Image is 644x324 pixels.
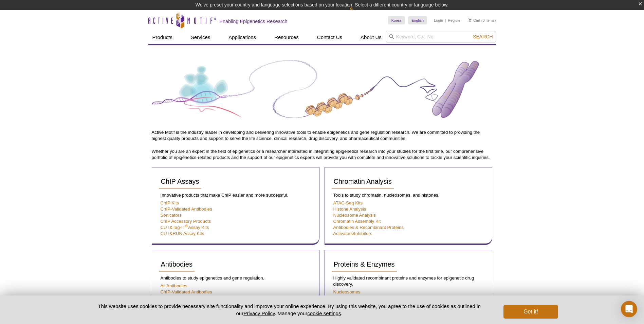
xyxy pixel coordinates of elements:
p: Whether you are an expert in the field of epigenetics or a researcher interested in integrating e... [152,148,493,161]
a: Products [148,31,177,44]
h2: Enabling Epigenetics Research [220,18,288,24]
span: ChIP Assays [161,178,199,185]
a: ChIP-Validated Antibodies [161,206,212,212]
li: (0 items) [468,16,496,24]
a: CUT&RUN Assay Kits [161,231,204,236]
a: Antibodies [159,257,195,272]
img: Your Cart [468,18,472,22]
p: This website uses cookies to provide necessary site functionality and improve your online experie... [86,303,493,317]
a: ChIP Accessory Products [161,219,211,224]
button: cookie settings [307,310,341,316]
a: ChIP Assays [159,174,201,189]
p: Active Motif is the industry leader in developing and delivering innovative tools to enable epige... [152,129,493,142]
a: Nucleosomes [333,289,361,294]
a: Korea [388,16,405,24]
p: Tools to study chromatin, nucleosomes, and histones. [332,192,485,198]
a: English [408,16,427,24]
a: Resources [270,31,303,44]
a: ChIP-Validated Antibodies [161,289,212,294]
span: Chromatin Analysis [334,178,392,185]
button: Search [471,34,495,40]
a: Applications [224,31,260,44]
a: Contact Us [313,31,346,44]
a: About Us [356,31,386,44]
input: Keyword, Cat. No. [386,31,496,42]
a: Chromatin Assembly Kit [333,219,381,224]
span: Antibodies [161,260,192,268]
a: Activators/Inhibitors [333,231,372,236]
a: Privacy Policy [243,310,275,316]
li: | [445,16,446,24]
a: Chromatin Analysis [332,174,394,189]
span: Search [473,34,493,39]
p: Innovative products that make ChIP easier and more successful. [159,192,312,198]
a: ATAC-Seq Kits [333,200,363,205]
a: Antibodies & Recombinant Proteins [333,225,404,230]
a: Services [187,31,215,44]
img: Change Here [349,5,367,21]
a: Cart [468,18,480,23]
button: Got it! [503,305,558,319]
span: Proteins & Enzymes [334,260,395,268]
a: Histone Analysis [333,206,366,212]
a: CUT&Tag-IT®Assay Kits [161,225,209,230]
p: Antibodies to study epigenetics and gene regulation. [159,275,312,281]
img: Product Guide [152,51,493,128]
sup: ® [185,224,188,228]
a: All Antibodies [161,283,187,288]
p: Highly validated recombinant proteins and enzymes for epigenetic drug discovery. [332,275,485,287]
a: Proteins & Enzymes [332,257,397,272]
a: ChIP Kits [161,200,179,205]
a: Sonicators [161,213,182,218]
a: Login [434,18,443,23]
div: Open Intercom Messenger [621,301,637,317]
a: Register [448,18,462,23]
a: Nucleosome Analysis [333,213,376,218]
